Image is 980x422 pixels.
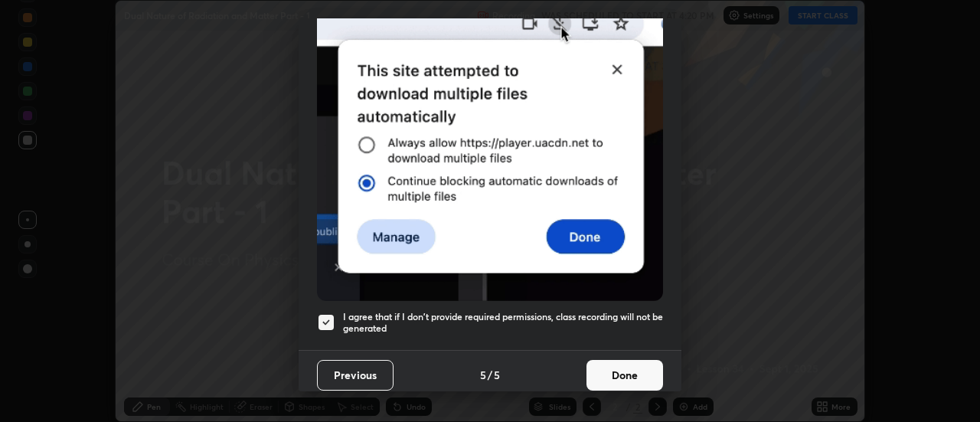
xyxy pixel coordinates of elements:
h5: I agree that if I don't provide required permissions, class recording will not be generated [343,311,663,335]
button: Previous [317,360,394,391]
h4: / [488,367,492,383]
h4: 5 [494,367,500,383]
h4: 5 [480,367,486,383]
button: Done [586,360,663,391]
